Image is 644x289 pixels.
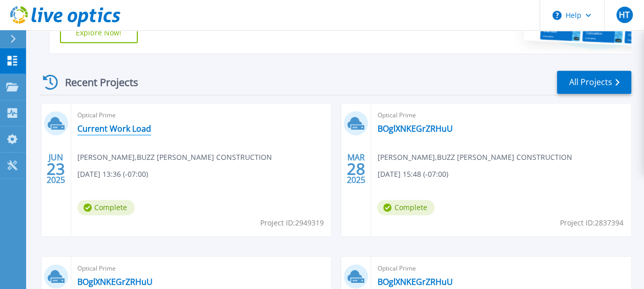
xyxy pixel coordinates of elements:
span: Complete [377,200,434,215]
div: Recent Projects [39,70,152,95]
span: Complete [77,200,135,215]
span: 23 [47,164,65,173]
span: 28 [347,164,365,173]
span: [DATE] 15:48 (-07:00) [377,169,448,180]
span: [PERSON_NAME] , BUZZ [PERSON_NAME] CONSTRUCTION [77,152,272,163]
a: All Projects [557,71,631,94]
a: Current Work Load [77,123,151,134]
span: Project ID: 2949319 [260,217,323,229]
span: Optical Prime [77,110,325,121]
span: [DATE] 13:36 (-07:00) [77,169,148,180]
span: Optical Prime [77,263,325,274]
div: JUN 2025 [46,150,66,188]
span: Optical Prime [377,110,625,121]
a: BOglXNKEGrZRHuU [377,277,452,287]
a: BOglXNKEGrZRHuU [377,123,452,134]
a: Explore Now! [60,23,138,43]
span: [PERSON_NAME] , BUZZ [PERSON_NAME] CONSTRUCTION [377,152,572,163]
span: Optical Prime [377,263,625,274]
div: MAR 2025 [346,150,366,188]
span: Project ID: 2837394 [560,217,624,229]
span: HT [619,11,630,19]
a: BOglXNKEGrZRHuU [77,277,153,287]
